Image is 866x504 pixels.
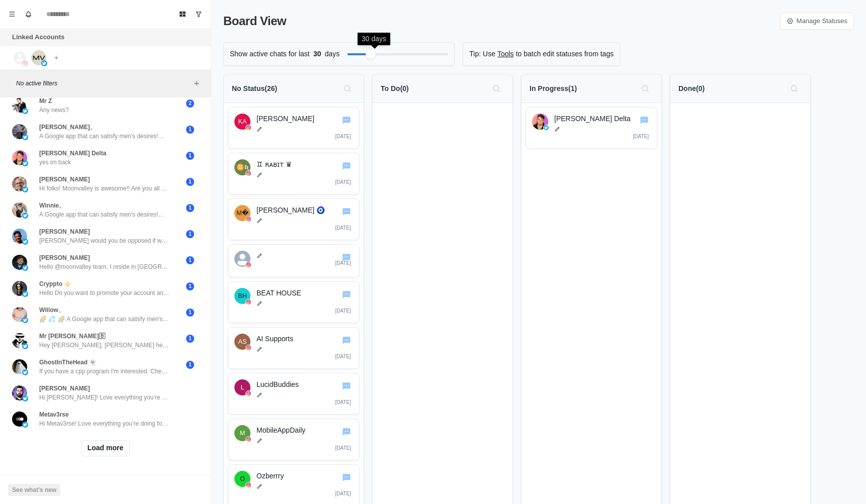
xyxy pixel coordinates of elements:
[554,114,651,124] p: [PERSON_NAME] Delta
[335,398,351,406] p: [DATE]
[12,385,27,400] img: picture
[39,149,106,158] p: [PERSON_NAME] Delta
[41,60,47,66] img: picture
[780,13,854,30] a: Manage Statuses
[186,361,194,369] span: 1
[256,205,353,216] p: [PERSON_NAME] 🧿
[341,252,352,263] button: Go to chat
[186,282,194,290] span: 1
[335,178,351,186] p: [DATE]
[22,317,28,323] img: picture
[228,198,360,240] div: Go to chatMariam 🧿instagram[PERSON_NAME] 🧿[DATE]
[8,484,60,496] button: See what's new
[186,335,194,343] span: 1
[39,132,170,141] p: A Google app that can satisfy men's desires!💋 Beauties from around the world freely display their...
[246,345,251,350] img: instagram
[22,108,28,114] img: picture
[12,412,27,427] img: picture
[256,114,353,124] p: [PERSON_NAME]
[335,353,351,360] p: [DATE]
[12,307,27,322] img: picture
[22,369,28,375] img: picture
[191,77,203,89] button: Add filters
[230,49,310,59] p: Show active chats for last
[238,288,247,304] div: BEAT HOUSE
[22,422,28,428] img: picture
[191,6,207,22] button: Show unread conversations
[238,114,246,130] div: Kabir Arora
[228,153,360,194] div: Go to chat♊︎ ʀᴀʙɪᴛ ♛instagram♊︎ ʀᴀʙɪᴛ ♛[DATE]
[39,210,170,219] p: A Google app that can satisfy men's desires!💋 Beauties from around the world freely display their...
[228,327,360,369] div: Go to chatAI SupportsinstagramAI Supports[DATE]
[12,255,27,270] img: picture
[39,410,69,419] p: Metav3rse
[256,288,353,298] p: BEAT HOUSE
[12,150,27,165] img: picture
[341,335,352,346] button: Go to chat
[238,334,246,350] div: AI Supports
[39,227,90,236] p: [PERSON_NAME]
[81,440,130,456] button: Load more
[246,482,251,487] img: instagram
[39,306,64,315] p: Willow、
[639,115,650,126] button: Go to chat
[22,265,28,271] img: picture
[232,83,277,94] p: No Status ( 26 )
[228,419,360,460] div: Go to chatMobileAppDailyinstagramMobileAppDaily[DATE]
[240,379,244,395] div: LucidBuddies
[39,253,90,262] p: [PERSON_NAME]
[22,213,28,219] img: picture
[39,419,170,428] p: Hi Metav3rse! Love everything you’re doing for the AI community. We’re Moonvalley, recently featu...
[22,134,28,140] img: picture
[335,444,351,452] p: [DATE]
[256,159,353,170] p: ♊︎ ʀᴀʙɪᴛ ♛
[186,256,194,264] span: 1
[381,83,409,94] p: To Do ( 0 )
[246,217,251,222] img: instagram
[39,236,170,245] p: [PERSON_NAME] would you be opposed if we get you 30+ appointments per month through X dms?
[240,471,245,487] div: Ozberrry
[240,425,245,441] div: MobileAppDaily
[335,259,351,267] p: [DATE]
[12,281,27,296] img: picture
[12,229,27,244] img: picture
[341,426,352,437] button: Go to chat
[228,244,360,277] div: Go to chatinstagram[DATE]
[186,309,194,317] span: 1
[246,391,251,396] img: instagram
[325,49,340,59] p: days
[186,126,194,134] span: 1
[12,333,27,348] img: picture
[39,367,170,376] p: If you have a cpp program I'm interested. Check out my work..
[20,6,36,22] button: Notifications
[526,107,657,149] div: Go to chatRobin Deltatwitter[PERSON_NAME] Delta[DATE]
[39,341,170,350] p: Hey [PERSON_NAME], [PERSON_NAME] here from MM Network. We're a collective of web3-focused news pl...
[234,251,250,267] svg: avatar
[339,80,356,96] button: Search
[50,52,62,64] button: Add account
[532,114,548,130] img: Robin Delta
[4,6,20,22] button: Menu
[39,175,90,184] p: [PERSON_NAME]
[39,123,96,132] p: [PERSON_NAME]、
[186,178,194,186] span: 1
[786,80,802,96] button: Search
[228,373,360,415] div: Go to chatLucidBuddiesinstagramLucidBuddies[DATE]
[544,125,549,130] img: twitter
[39,201,65,210] p: Winnie、
[366,49,376,59] div: Filter by activity days
[39,279,71,288] p: Cryppto ⚜️
[341,289,352,300] button: Go to chat
[39,315,170,324] p: 🌈 💦 🌈 A Google app that can satisfy men's desires!💋 Beauties from around the world freely display...
[186,230,194,238] span: 1
[256,379,353,390] p: LucidBuddies
[39,106,69,115] p: Any news?
[256,425,353,436] p: MobileAppDaily
[228,281,360,323] div: Go to chatBEAT HOUSEinstagramBEAT HOUSE[DATE]
[16,79,191,88] p: No active filters
[246,299,251,305] img: instagram
[497,49,514,59] a: Tools
[39,158,71,167] p: yes im back
[39,358,97,367] p: GhostInTheHead 👻
[335,307,351,315] p: [DATE]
